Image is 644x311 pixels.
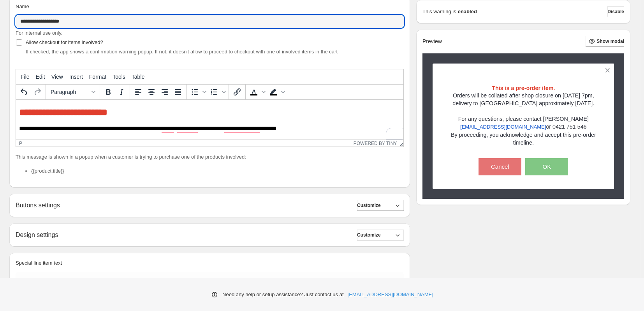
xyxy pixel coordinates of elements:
[158,85,171,99] button: Align right
[132,85,145,99] button: Align left
[357,200,404,211] button: Customize
[16,153,404,161] p: This message is shown in a popup when a customer is trying to purchase one of the products involved:
[36,74,45,80] span: Edit
[607,9,624,15] span: Disable
[19,141,22,146] div: p
[188,85,208,99] div: Bullet list
[31,85,44,99] button: Redo
[446,131,601,147] p: By proceeding, you acknowledge and accept this pre-order timeline.
[492,85,555,91] strong: This is a pre-order item.
[607,6,624,17] button: Disable
[16,4,29,9] span: Name
[596,38,624,44] span: Show modal
[446,92,601,107] p: Orders will be collated after shop closure on [DATE] 7pm, delivery to [GEOGRAPHIC_DATA] approxima...
[69,74,83,80] span: Insert
[48,85,98,99] button: Formats
[586,36,624,47] button: Show modal
[460,124,546,130] a: [EMAIL_ADDRESS][DOMAIN_NAME]
[247,85,267,99] div: Text color
[16,201,60,209] h2: Buttons settings
[357,230,404,240] button: Customize
[145,85,158,99] button: Align center
[171,85,185,99] button: Justify
[397,140,403,147] div: Resize
[18,85,31,99] button: Undo
[113,74,125,80] span: Tools
[16,260,62,266] span: Special line item text
[208,85,227,99] div: Numbered list
[51,89,89,95] span: Paragraph
[115,85,128,99] button: Italic
[132,74,144,80] span: Table
[458,8,477,16] strong: enabled
[89,74,106,80] span: Format
[26,49,338,55] span: If checked, the app shows a confirmation warning popup. If not, it doesn't allow to proceed to ch...
[31,167,404,175] li: {{product.title}}
[357,202,381,209] span: Customize
[16,30,62,36] span: For internal use only.
[51,74,63,80] span: View
[21,74,30,80] span: File
[422,8,456,16] p: This warning is
[231,85,244,99] button: Insert/edit link
[446,115,601,131] p: For any questions, please contact [PERSON_NAME] or 0421 751 546
[102,85,115,99] button: Bold
[26,39,103,45] span: Allow checkout for items involved?
[479,158,521,175] button: Cancel
[3,7,384,72] body: To enrich screen reader interactions, please activate Accessibility in Grammarly extension settings
[16,100,403,140] iframe: Rich Text Area
[16,231,58,239] h2: Design settings
[357,232,381,238] span: Customize
[354,141,397,146] a: Powered by Tiny
[267,85,286,99] div: Background color
[525,158,568,175] button: OK
[422,38,442,45] h2: Preview
[348,291,433,299] a: [EMAIL_ADDRESS][DOMAIN_NAME]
